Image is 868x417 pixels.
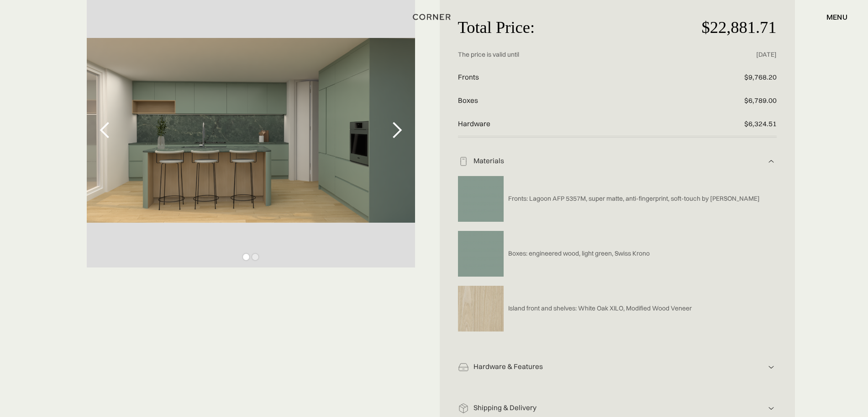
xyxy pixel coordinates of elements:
[817,9,847,25] div: menu
[458,66,670,89] p: Fronts
[243,254,249,260] div: Show slide 1 of 2
[670,43,777,66] p: [DATE]
[403,11,465,23] a: home
[508,249,650,258] p: Boxes: engineered wood, light green, Swiss Krono
[508,304,692,313] p: Island front and shelves: White Oak XILO, Modified Wood Veneer
[670,112,777,136] p: $6,324.51
[458,112,670,136] p: Hardware
[469,156,766,166] div: Materials
[469,403,766,413] div: Shipping & Delivery
[458,89,670,112] p: Boxes
[670,66,777,89] p: $9,768.20
[504,194,760,203] a: Fronts: Lagoon AFP 5357M, super matte, anti-fingerprint, soft-touch by [PERSON_NAME]
[826,13,847,21] div: menu
[670,89,777,112] p: $6,789.00
[458,43,670,66] p: The price is valid until
[469,362,766,372] div: Hardware & Features
[508,194,760,203] p: Fronts: Lagoon AFP 5357M, super matte, anti-fingerprint, soft-touch by [PERSON_NAME]
[252,254,258,260] div: Show slide 2 of 2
